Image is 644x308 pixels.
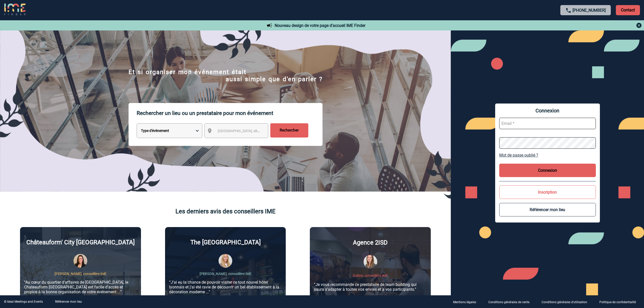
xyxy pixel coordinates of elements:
a: [PHONE_NUMBER] [573,8,606,13]
p: “J’ai eu la chance de pouvoir visiter ce tout nouvel hôtel lyonnais et j’ai été ravie de découvri... [169,280,282,294]
p: Conditions générales de vente [488,300,529,304]
a: Conditions générales d'utilisation [538,299,595,304]
a: Mentions légales [449,299,484,304]
button: Référencer mon lieu [499,203,596,216]
button: Connexion [499,164,596,177]
p: Mentions légales [453,300,476,304]
img: call-24-px.png [565,7,571,13]
span: [GEOGRAPHIC_DATA], département, région... [218,129,288,133]
button: Inscription [499,185,596,199]
p: Conditions générales d'utilisation [542,300,587,304]
p: Politique de confidentialité [599,300,636,304]
input: Rechercher [270,123,308,138]
div: © Ideal Meetings and Events [4,300,43,303]
p: “Je vous recommande ce prestataire de team building qui saura s’adapter à toutes vos envies et à ... [314,282,427,292]
a: Conditions générales de vente [484,299,538,304]
a: Référencer mon lieu [55,300,82,303]
span: Connexion [499,108,596,114]
p: Contact [616,5,640,15]
p: Rechercher un lieu ou un prestataire pour mon événement [137,103,323,123]
input: Email * [499,118,596,129]
a: Mot de passe oublié ? [499,153,596,158]
a: Politique de confidentialité [595,299,644,304]
p: “Au cœur du quartier d’affaires de [GEOGRAPHIC_DATA], le Chateauform [GEOGRAPHIC_DATA] est facile... [24,280,137,294]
